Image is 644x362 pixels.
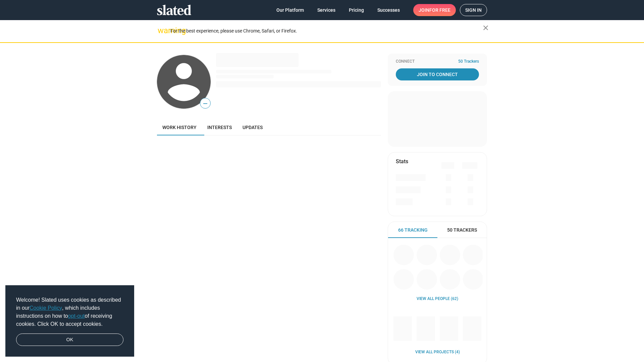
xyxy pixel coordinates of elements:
span: Sign in [465,4,482,16]
span: for free [429,4,450,16]
span: Work history [162,125,197,130]
span: Services [317,4,335,16]
a: Successes [372,4,405,16]
a: Pricing [343,4,369,16]
span: Pricing [349,4,364,16]
span: Updates [243,125,263,130]
span: 50 Trackers [458,59,479,64]
div: Connect [396,59,479,64]
a: View all Projects (4) [415,350,460,355]
a: Services [312,4,341,16]
a: Sign in [460,4,487,16]
span: Interests [207,125,232,130]
span: Successes [377,4,400,16]
a: Updates [237,119,268,135]
a: Our Platform [271,4,309,16]
a: Cookie Policy [30,305,62,311]
mat-card-title: Stats [396,158,408,165]
div: For the best experience, please use Chrome, Safari, or Firefox. [170,26,483,36]
span: 66 Tracking [398,227,428,233]
a: opt-out [68,313,85,319]
a: Work history [157,119,202,135]
mat-icon: warning [158,26,166,35]
a: dismiss cookie message [16,334,123,346]
a: View all People (62) [417,296,458,302]
mat-icon: close [482,24,490,32]
a: Join To Connect [396,68,479,80]
div: cookieconsent [5,285,134,357]
span: Our Platform [276,4,304,16]
a: Joinfor free [413,4,456,16]
a: Interests [202,119,237,135]
span: 50 Trackers [447,227,477,233]
span: — [200,99,210,108]
span: Join [419,4,450,16]
span: Welcome! Slated uses cookies as described in our , which includes instructions on how to of recei... [16,296,123,328]
span: Join To Connect [397,68,478,80]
